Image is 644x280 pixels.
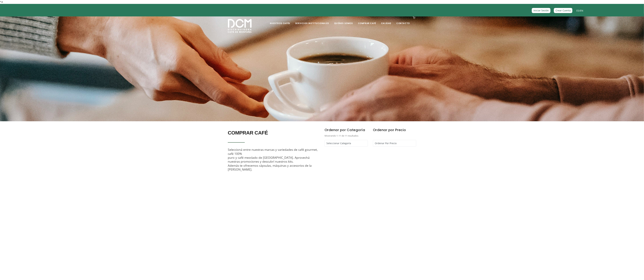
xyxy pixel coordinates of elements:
[268,17,292,25] a: Nuestros Cafés
[373,126,416,134] h6: Ordenar por Precio
[394,17,412,25] a: Contacto
[325,126,368,134] h6: Ordenar por Categoría
[228,128,319,138] h2: COMPRAR CAFÉ
[532,8,550,13] a: Iniciar Sesión
[356,17,378,25] a: Comprar Café
[325,134,368,138] p: Mostrando 1–11 de 11 resultados
[576,9,579,12] a: ES
[228,148,318,171] span: Seleccioná entre nuestras marcas y variedades de café gourmet, café 100% puro y café mezclado de ...
[576,9,583,13] span: /
[554,8,572,13] a: Crear Cuenta
[332,17,355,25] a: Quiénes Somos
[580,9,583,12] a: EN
[379,17,393,25] a: Calidad
[293,17,331,25] a: Servicios Institucionales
